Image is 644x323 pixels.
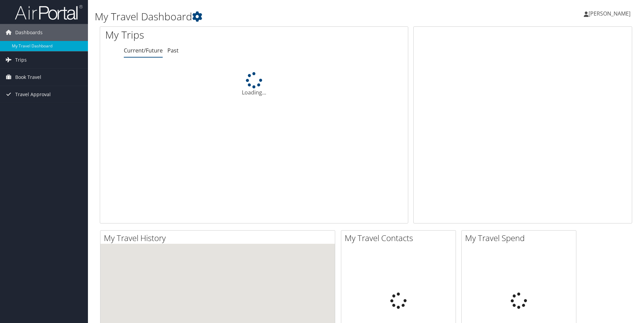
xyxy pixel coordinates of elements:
[15,86,51,103] span: Travel Approval
[167,47,179,54] a: Past
[15,4,83,20] img: airportal-logo.png
[345,232,456,244] h2: My Travel Contacts
[584,3,637,24] a: [PERSON_NAME]
[124,47,163,54] a: Current/Future
[104,232,335,244] h2: My Travel History
[105,28,275,42] h1: My Trips
[15,24,43,41] span: Dashboards
[15,51,27,68] span: Trips
[95,9,456,24] h1: My Travel Dashboard
[100,72,408,96] div: Loading...
[465,232,576,244] h2: My Travel Spend
[15,69,41,86] span: Book Travel
[589,10,630,17] span: [PERSON_NAME]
